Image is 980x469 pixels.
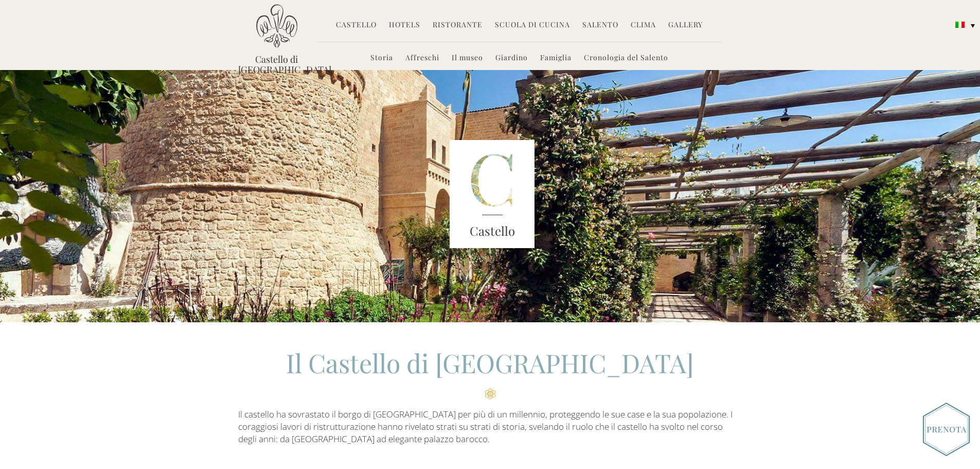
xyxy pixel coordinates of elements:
a: Famiglia [540,53,572,64]
img: castle-letter.png [450,140,535,248]
img: Castello di Ugento [256,4,297,48]
a: Castello [336,20,377,31]
img: Italiano [955,22,965,28]
a: Giardino [495,53,528,64]
a: Castello di [GEOGRAPHIC_DATA] [238,54,315,75]
a: Clima [631,20,656,31]
a: Scuola di Cucina [495,20,570,31]
a: Cronologia del Salento [584,53,668,64]
a: Il museo [452,53,483,64]
img: Book_Button_Italian.png [923,403,970,456]
a: Gallery [668,20,703,31]
a: Ristorante [433,20,483,31]
h3: Castello [450,222,535,240]
a: Hotels [389,20,420,31]
a: Affreschi [405,53,439,64]
a: Storia [370,53,393,64]
h2: Il Castello di [GEOGRAPHIC_DATA] [238,345,742,399]
a: Salento [582,20,618,31]
p: Il castello ha sovrastato il borgo di [GEOGRAPHIC_DATA] per più di un millennio, proteggendo le s... [238,408,742,446]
